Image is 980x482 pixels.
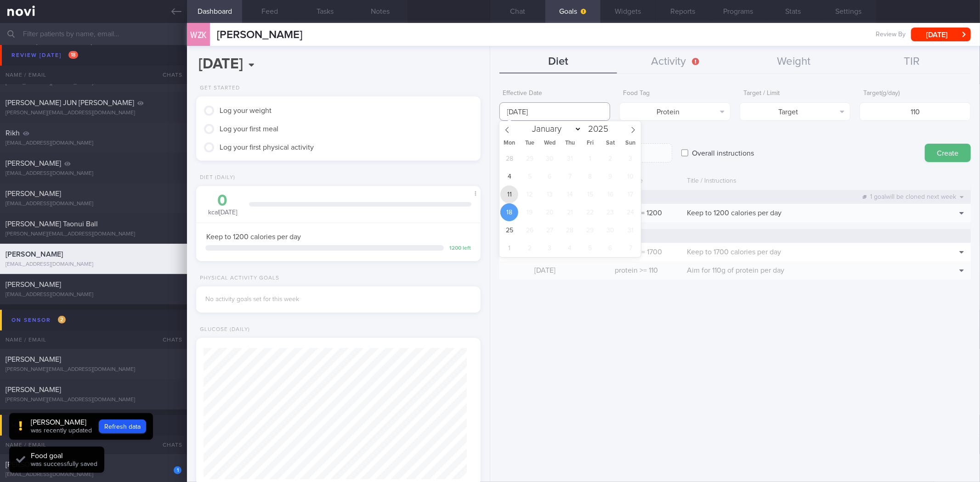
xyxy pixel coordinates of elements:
[500,221,518,239] span: August 25, 2025
[622,239,640,257] span: September 7, 2025
[6,99,134,106] span: [PERSON_NAME] JUN [PERSON_NAME]
[206,233,301,241] span: Keep to 1200 calories per day
[174,466,181,474] div: 1
[622,185,640,203] span: August 17, 2025
[622,203,640,221] span: August 24, 2025
[6,110,181,117] div: [PERSON_NAME][EMAIL_ADDRESS][DOMAIN_NAME]
[205,193,240,217] div: kcal [DATE]
[581,203,599,221] span: August 22, 2025
[6,397,181,404] div: [PERSON_NAME][EMAIL_ADDRESS][DOMAIN_NAME]
[911,28,971,41] button: [DATE]
[860,102,971,121] input: 7
[503,90,607,98] label: Effective Date
[499,102,611,121] input: Select...
[6,49,181,56] div: [EMAIL_ADDRESS][DOMAIN_NAME]
[31,451,97,460] div: Food goal
[6,140,181,147] div: [EMAIL_ADDRESS][DOMAIN_NAME]
[196,174,235,181] div: Diet (Daily)
[622,221,640,239] span: August 31, 2025
[448,245,471,252] div: 1200 left
[521,239,538,257] span: September 2, 2025
[561,221,579,239] span: August 28, 2025
[582,125,612,134] input: Year
[876,31,906,39] span: Review By
[619,102,731,121] button: Protein
[617,50,735,73] button: Activity
[561,150,579,168] span: July 31, 2025
[150,331,187,349] div: Chats
[6,386,61,393] span: [PERSON_NAME]
[687,209,782,217] span: Keep to 1200 calories per day
[521,168,538,185] span: August 5, 2025
[581,221,599,239] span: August 29, 2025
[6,220,98,228] span: [PERSON_NAME] Taonui Ball
[534,267,555,274] span: [DATE]
[6,366,181,373] div: [PERSON_NAME][EMAIL_ADDRESS][DOMAIN_NAME]
[6,160,61,167] span: [PERSON_NAME]
[6,461,61,468] span: [PERSON_NAME]
[521,150,538,168] span: July 29, 2025
[561,203,579,221] span: August 21, 2025
[581,239,599,257] span: September 5, 2025
[561,168,579,185] span: August 7, 2025
[521,185,538,203] span: August 12, 2025
[740,102,851,121] button: Target
[31,461,97,467] span: was successfully saved
[541,150,559,168] span: July 30, 2025
[6,190,61,197] span: [PERSON_NAME]
[621,140,641,146] span: Sun
[591,261,682,280] div: protein >= 110
[682,173,939,190] div: Title / Instructions
[196,275,279,282] div: Physical Activity Goals
[499,140,520,146] span: Mon
[540,140,560,146] span: Wed
[205,296,471,304] div: No activity goals set for this week
[601,203,619,221] span: August 23, 2025
[9,314,68,326] div: On sensor
[687,248,781,256] span: Keep to 1700 calories per day
[217,29,302,40] span: [PERSON_NAME]
[601,239,619,257] span: September 6, 2025
[521,221,538,239] span: August 26, 2025
[6,356,61,363] span: [PERSON_NAME]
[743,90,847,98] label: Target / Limit
[6,261,181,268] div: [EMAIL_ADDRESS][DOMAIN_NAME]
[580,140,600,146] span: Fri
[58,316,66,324] span: 2
[31,427,92,434] span: was recently updated
[541,239,559,257] span: September 3, 2025
[541,168,559,185] span: August 6, 2025
[6,251,63,258] span: [PERSON_NAME]
[6,201,181,207] div: [EMAIL_ADDRESS][DOMAIN_NAME]
[500,168,518,185] span: August 4, 2025
[581,150,599,168] span: August 1, 2025
[622,168,640,185] span: August 10, 2025
[6,129,20,137] span: Rikh
[196,326,250,333] div: Glucose (Daily)
[601,185,619,203] span: August 16, 2025
[6,291,181,298] div: [EMAIL_ADDRESS][DOMAIN_NAME]
[687,267,784,274] span: Aim for 110g of protein per day
[925,144,971,162] button: Create
[205,193,240,209] div: 0
[858,191,969,203] div: 1 goal will be cloned next week
[499,50,617,73] button: Diet
[500,239,518,257] span: September 1, 2025
[541,185,559,203] span: August 13, 2025
[6,281,61,288] span: [PERSON_NAME]
[581,168,599,185] span: August 8, 2025
[863,90,967,98] label: Target ( g/day )
[500,203,518,221] span: August 18, 2025
[622,150,640,168] span: August 3, 2025
[500,150,518,168] span: July 28, 2025
[561,239,579,257] span: September 4, 2025
[560,140,580,146] span: Thu
[600,140,621,146] span: Sat
[6,471,181,478] div: [EMAIL_ADDRESS][DOMAIN_NAME]
[99,420,146,433] button: Refresh data
[601,168,619,185] span: August 9, 2025
[6,69,79,76] span: Soon [PERSON_NAME]
[561,185,579,203] span: August 14, 2025
[688,144,759,162] label: Overall instructions
[520,140,540,146] span: Tue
